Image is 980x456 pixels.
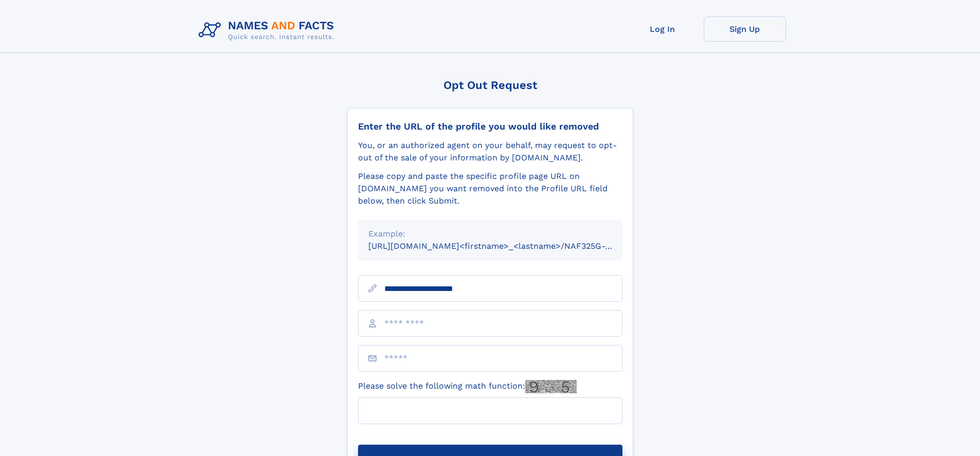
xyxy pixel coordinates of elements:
div: Opt Out Request [347,79,633,92]
div: Example: [368,228,612,240]
img: Logo Names and Facts [194,16,343,44]
div: Enter the URL of the profile you would like removed [358,121,622,132]
small: [URL][DOMAIN_NAME]<firstname>_<lastname>/NAF325G-xxxxxxxx [368,241,642,251]
div: You, or an authorized agent on your behalf, may request to opt-out of the sale of your informatio... [358,139,622,164]
a: Sign Up [704,16,786,42]
label: Please solve the following math function: [358,380,577,393]
div: Please copy and paste the specific profile page URL on [DOMAIN_NAME] you want removed into the Pr... [358,170,622,207]
a: Log In [621,16,704,42]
